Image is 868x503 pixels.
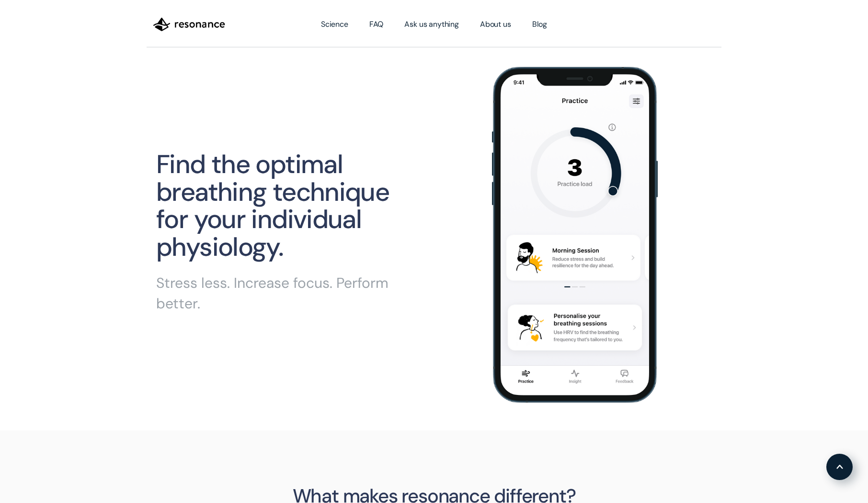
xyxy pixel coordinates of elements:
a: Blog [522,11,558,38]
h1: Find the optimal breathing technique for your individual physiology. [156,151,421,261]
a: home [147,10,232,39]
a: FAQ [359,11,394,38]
a: Ask us anything [394,11,469,38]
img: An app screenshot showing realtime heart rate data [492,67,667,403]
p: Stress less. Increase focus. Perform better. [156,273,421,314]
a: Science [310,11,359,38]
a: About us [469,11,522,38]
